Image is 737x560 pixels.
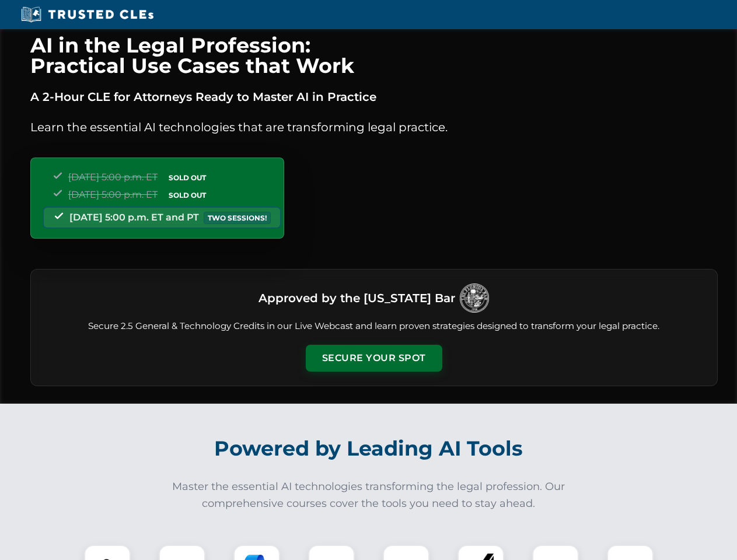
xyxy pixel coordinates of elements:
span: SOLD OUT [165,171,210,184]
h3: Approved by the [US_STATE] Bar [259,288,455,309]
span: SOLD OUT [165,189,210,201]
p: Secure 2.5 General & Technology Credits in our Live Webcast and learn proven strategies designed ... [45,320,703,333]
p: Master the essential AI technologies transforming the legal profession. Our comprehensive courses... [165,478,573,512]
p: A 2-Hour CLE for Attorneys Ready to Master AI in Practice [30,87,718,106]
img: Trusted CLEs [18,6,157,23]
h1: AI in the Legal Profession: Practical Use Cases that Work [30,35,718,76]
h2: Powered by Leading AI Tools [46,428,692,469]
img: Logo [460,283,489,313]
button: Secure Your Spot [306,345,442,372]
p: Learn the essential AI technologies that are transforming legal practice. [30,118,718,136]
span: [DATE] 5:00 p.m. ET [68,171,158,183]
span: [DATE] 5:00 p.m. ET [68,189,158,200]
